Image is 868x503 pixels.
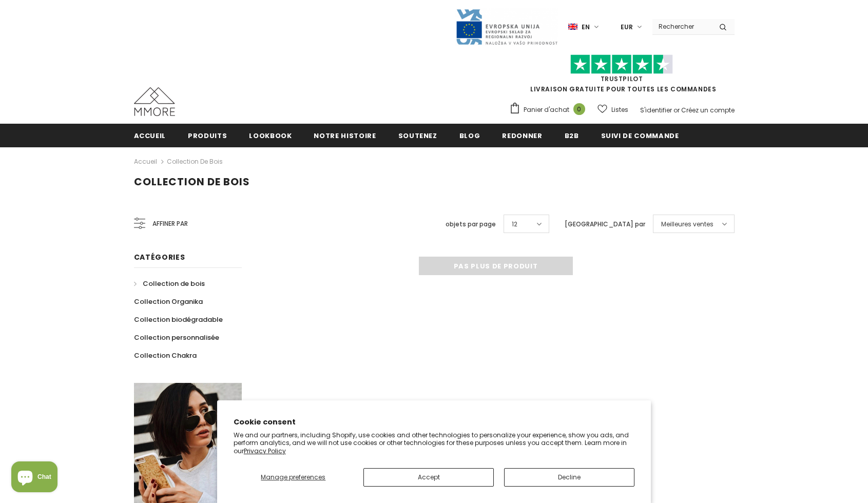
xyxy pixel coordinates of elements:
[568,23,577,31] img: i-lang-1.png
[8,461,61,495] inbox-online-store-chat: Shopify online store chat
[188,124,227,147] a: Produits
[611,105,628,115] span: Listes
[249,124,292,147] a: Lookbook
[681,106,735,114] a: Créez un compte
[502,131,542,141] span: Redonner
[673,106,680,114] span: or
[582,22,590,32] span: en
[314,131,376,141] span: Notre histoire
[314,124,376,147] a: Notre histoire
[504,468,634,487] button: Decline
[134,333,219,342] span: Collection personnalisée
[134,175,250,189] span: Collection de bois
[234,431,635,455] p: We and our partners, including Shopify, use cookies and other technologies to personalize your ex...
[234,468,353,487] button: Manage preferences
[134,328,219,346] a: Collection personnalisée
[502,124,542,147] a: Redonner
[152,218,188,229] span: Affiner par
[621,22,633,32] span: EUR
[446,219,496,229] label: objets par page
[134,351,197,360] span: Collection Chakra
[640,106,672,114] a: S'identifier
[601,124,679,147] a: Suivi de commande
[134,156,157,168] a: Accueil
[512,219,517,229] span: 12
[261,473,325,481] span: Manage preferences
[524,105,569,115] span: Panier d'achat
[244,447,286,455] a: Privacy Policy
[573,103,585,115] span: 0
[661,219,713,229] span: Meilleures ventes
[134,87,175,116] img: Cas MMORE
[134,293,203,311] a: Collection Organika
[249,131,292,141] span: Lookbook
[134,311,223,328] a: Collection biodégradable
[459,124,480,147] a: Blog
[565,124,579,147] a: B2B
[565,219,645,229] label: [GEOGRAPHIC_DATA] par
[134,346,197,364] a: Collection Chakra
[134,131,166,141] span: Accueil
[234,417,635,428] h2: Cookie consent
[570,54,673,74] img: Faites confiance aux étoiles pilotes
[188,131,227,141] span: Produits
[134,252,185,262] span: Catégories
[134,297,203,306] span: Collection Organika
[398,124,437,147] a: soutenez
[509,102,590,118] a: Panier d'achat 0
[597,101,628,119] a: Listes
[509,59,735,93] span: LIVRAISON GRATUITE POUR TOUTES LES COMMANDES
[134,124,166,147] a: Accueil
[143,279,205,288] span: Collection de bois
[565,131,579,141] span: B2B
[363,468,494,487] button: Accept
[601,74,643,83] a: TrustPilot
[167,157,223,166] a: Collection de bois
[601,131,679,141] span: Suivi de commande
[134,315,223,324] span: Collection biodégradable
[398,131,437,141] span: soutenez
[134,275,205,293] a: Collection de bois
[455,8,558,46] img: Javni Razpis
[455,22,558,31] a: Javni Razpis
[652,19,711,34] input: Search Site
[459,131,480,141] span: Blog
